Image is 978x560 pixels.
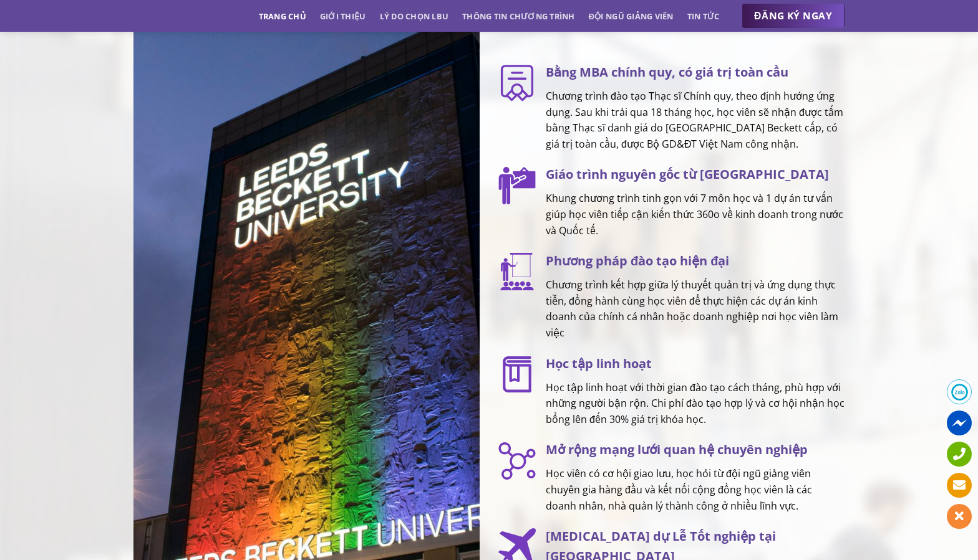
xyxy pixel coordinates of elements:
a: Thông tin chương trình [462,5,575,27]
p: Chương trình đào tạo Thạc sĩ Chính quy, theo định hướng ứng dụng. Sau khi trải qua 18 tháng học, ... [546,88,845,152]
span: ĐĂNG KÝ NGAY [754,8,832,24]
h3: Bằng MBA chính quy, có giá trị toàn cầu [546,62,845,82]
p: Học tập linh hoạt với thời gian đào tạo cách tháng, phù hợp với những người bận rộn. Chi phí đào ... [546,380,845,428]
p: Khung chương trình tinh gọn với 7 môn học và 1 dự án tư vấn giúp học viên tiếp cận kiến thức 360o... [546,191,845,239]
a: Trang chủ [259,5,306,27]
h3: Phương pháp đào tạo hiện đại [546,251,845,271]
h3: Học tập linh hoạt [546,354,845,374]
a: Lý do chọn LBU [380,5,449,27]
a: Tin tức [687,5,720,27]
a: Đội ngũ giảng viên [589,5,674,27]
p: Chương trình kết hợp giữa lý thuyết quản trị và ứng dụng thực tiễn, đồng hành cùng học viên để th... [546,277,845,341]
a: ĐĂNG KÝ NGAY [742,4,845,29]
p: Học viên có cơ hội giao lưu, học hỏi từ đội ngũ giảng viên chuyên gia hàng đầu và kết nối cộng đồ... [546,466,845,514]
a: Giới thiệu [320,5,366,27]
h3: Mở rộng mạng lưới quan hệ chuyên nghiệp [546,440,845,460]
h3: Giáo trình nguyên gốc từ [GEOGRAPHIC_DATA] [546,164,845,184]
